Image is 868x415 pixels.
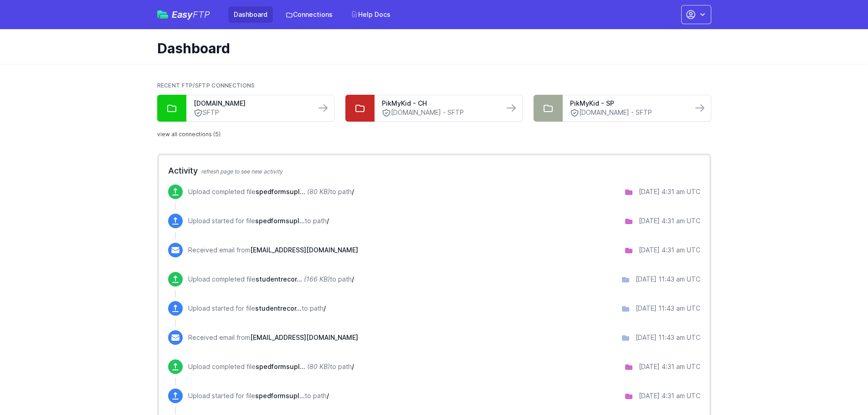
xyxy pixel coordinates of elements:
[157,82,711,89] h2: Recent FTP/SFTP Connections
[172,10,210,19] span: Easy
[570,99,685,108] a: PikMyKid - SP
[157,40,704,56] h1: Dashboard
[188,246,358,255] p: Received email from
[255,217,305,225] span: spedformsupload.txt
[194,108,308,118] a: SFTP
[194,99,308,108] a: [DOMAIN_NAME]
[636,304,700,313] div: [DATE] 11:43 am UTC
[345,6,396,23] a: Help Docs
[352,363,354,370] span: /
[324,304,326,312] span: /
[157,131,221,138] a: view all connections (5)
[228,6,273,23] a: Dashboard
[570,108,685,118] a: [DOMAIN_NAME] - SFTP
[201,168,283,175] span: refresh page to see new activity
[188,333,358,342] p: Received email from
[250,246,358,254] span: [EMAIL_ADDRESS][DOMAIN_NAME]
[157,10,168,19] img: easyftp_logo.png
[188,362,354,371] p: Upload completed file to path
[327,217,329,225] span: /
[307,188,330,195] i: (80 KB)
[382,99,497,108] a: PikMyKid - CH
[188,391,329,400] p: Upload started for file to path
[639,391,700,400] div: [DATE] 4:31 am UTC
[636,275,700,284] div: [DATE] 11:43 am UTC
[352,275,354,283] span: /
[639,187,700,196] div: [DATE] 4:31 am UTC
[304,275,330,283] i: (166 KB)
[639,246,700,255] div: [DATE] 4:31 am UTC
[157,10,210,19] a: EasyFTP
[636,333,700,342] div: [DATE] 11:43 am UTC
[352,188,354,195] span: /
[327,392,329,400] span: /
[188,275,354,284] p: Upload completed file to path
[639,362,700,371] div: [DATE] 4:31 am UTC
[307,363,330,370] i: (80 KB)
[168,164,700,177] h2: Activity
[256,188,305,195] span: spedformsupload.txt
[193,9,210,20] span: FTP
[188,187,354,196] p: Upload completed file to path
[256,275,302,283] span: studentrecords.csv
[250,333,358,341] span: [EMAIL_ADDRESS][DOMAIN_NAME]
[255,392,305,400] span: spedformsupload.txt
[255,304,302,312] span: studentrecords.csv
[188,216,329,225] p: Upload started for file to path
[256,363,305,370] span: spedformsupload.txt
[639,216,700,225] div: [DATE] 4:31 am UTC
[382,108,497,118] a: [DOMAIN_NAME] - SFTP
[280,6,338,23] a: Connections
[188,304,326,313] p: Upload started for file to path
